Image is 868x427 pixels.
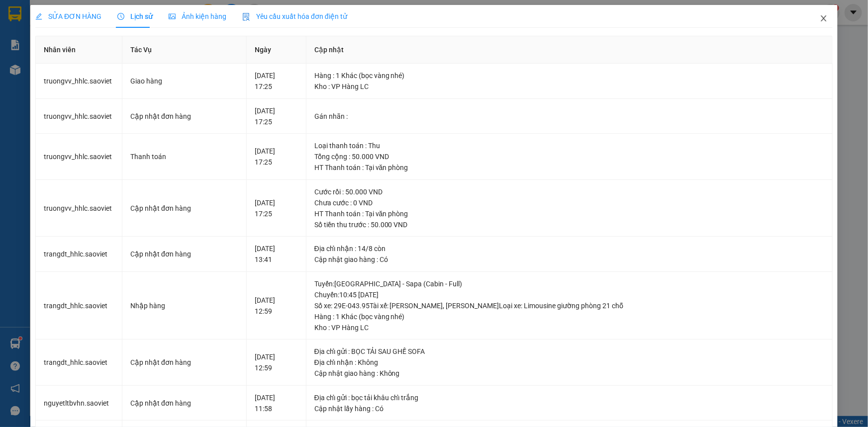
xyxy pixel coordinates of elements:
[130,76,238,86] div: Giao hàng
[35,12,101,20] span: SỬA ĐƠN HÀNG
[314,140,824,151] div: Loại thanh toán : Thu
[130,111,238,122] div: Cập nhật đơn hàng
[122,36,247,64] th: Tác Vụ
[314,81,824,92] div: Kho : VP Hàng LC
[255,351,298,373] div: [DATE] 12:59
[314,162,824,173] div: HT Thanh toán : Tại văn phòng
[169,12,226,20] span: Ảnh kiện hàng
[169,13,176,20] span: picture
[255,295,298,317] div: [DATE] 12:59
[255,70,298,92] div: [DATE] 17:25
[242,13,250,21] img: icon
[255,146,298,168] div: [DATE] 17:25
[314,151,824,162] div: Tổng cộng : 50.000 VND
[242,12,347,20] span: Yêu cầu xuất hóa đơn điện tử
[130,203,238,214] div: Cập nhật đơn hàng
[130,398,238,409] div: Cập nhật đơn hàng
[130,249,238,259] div: Cập nhật đơn hàng
[820,14,828,22] span: close
[314,243,824,254] div: Địa chỉ nhận : 14/8 còn
[314,219,824,230] div: Số tiền thu trước : 50.000 VND
[36,99,122,134] td: truongvv_hhlc.saoviet
[314,254,824,265] div: Cập nhật giao hàng : Có
[117,13,124,20] span: clock-circle
[130,151,238,162] div: Thanh toán
[314,278,824,311] div: Tuyến : [GEOGRAPHIC_DATA] - Sapa (Cabin - Full) Chuyến: 10:45 [DATE] Số xe: 29E-043.95 Tài xế: [P...
[314,197,824,208] div: Chưa cước : 0 VND
[130,300,238,311] div: Nhập hàng
[117,12,153,20] span: Lịch sử
[255,105,298,127] div: [DATE] 17:25
[314,208,824,219] div: HT Thanh toán : Tại văn phòng
[36,340,122,386] td: trangdt_hhlc.saoviet
[306,36,833,64] th: Cập nhật
[314,186,824,197] div: Cước rồi : 50.000 VND
[255,197,298,219] div: [DATE] 17:25
[314,322,824,333] div: Kho : VP Hàng LC
[36,134,122,180] td: truongvv_hhlc.saoviet
[36,180,122,237] td: truongvv_hhlc.saoviet
[255,392,298,414] div: [DATE] 11:58
[35,13,42,20] span: edit
[36,64,122,99] td: truongvv_hhlc.saoviet
[314,357,824,368] div: Địa chỉ nhận : Không
[314,111,824,122] div: Gán nhãn :
[36,36,122,64] th: Nhân viên
[36,386,122,421] td: nguyetltbvhn.saoviet
[314,392,824,403] div: Địa chỉ gửi : bọc tải khâu chỉ trắng
[130,357,238,368] div: Cập nhật đơn hàng
[36,272,122,340] td: trangdt_hhlc.saoviet
[36,237,122,272] td: trangdt_hhlc.saoviet
[247,36,306,64] th: Ngày
[314,70,824,81] div: Hàng : 1 Khác (bọc vàng nhé)
[314,346,824,357] div: Địa chỉ gửi : BỌC TẢI SAU GHẾ SOFA
[810,5,838,33] button: Close
[314,403,824,414] div: Cập nhật lấy hàng : Có
[314,368,824,379] div: Cập nhật giao hàng : Không
[255,243,298,265] div: [DATE] 13:41
[314,311,824,322] div: Hàng : 1 Khác (bọc vàng nhé)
